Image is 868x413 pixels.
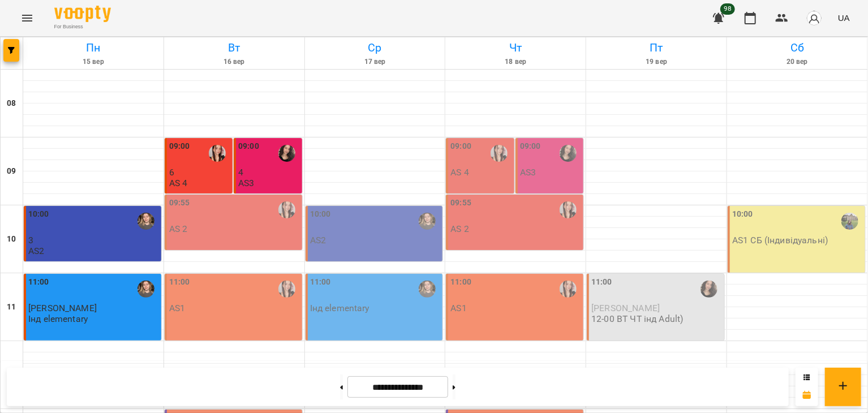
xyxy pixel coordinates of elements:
p: AS 2 [169,224,188,234]
h6: 20 вер [729,57,866,67]
span: For Business [54,23,111,31]
p: AS3 [238,178,254,188]
p: AS 4 [169,178,188,188]
img: Самчук Анастасія Олександрівна [560,145,577,162]
p: AS 2 [450,224,469,234]
label: 09:55 [450,197,471,209]
h6: 19 вер [588,57,725,67]
img: Мотрич Анастасія Віталіївна [419,281,436,298]
p: AS1 СБ (Індивідуальні) [732,235,828,245]
button: Menu [14,5,41,32]
p: 12-00 ВТ ЧТ інд Adult) [591,314,683,324]
button: UA [833,7,854,28]
p: AS3 [520,167,536,177]
img: Мотрич Анастасія Віталіївна [137,281,154,298]
label: 11:00 [450,276,471,289]
h6: Вт [166,39,303,57]
img: avatar_s.png [806,10,822,26]
p: AS 4 [450,167,469,177]
h6: 17 вер [307,57,444,67]
label: 11:00 [310,276,331,289]
span: [PERSON_NAME] [591,303,660,313]
label: 09:00 [450,140,471,153]
label: 10:00 [732,208,753,221]
img: Солодкова Катерина Ігорівна [841,213,858,230]
img: Самчук Анастасія Олександрівна [701,281,717,298]
p: AS2 [310,235,326,245]
h6: Пн [25,39,162,57]
h6: 11 [7,301,16,313]
img: Мельник Ульяна Олегівна [560,281,577,298]
h6: Чт [447,39,584,57]
p: 4 [238,167,299,177]
span: 98 [720,3,735,15]
img: Самчук Анастасія Олександрівна [278,145,295,162]
label: 10:00 [28,208,49,221]
label: 11:00 [169,276,190,289]
label: 11:00 [591,276,612,289]
label: 11:00 [28,276,49,289]
h6: Пт [588,39,725,57]
p: 6 [169,167,230,177]
p: AS1 [450,303,466,313]
label: 09:55 [169,197,190,209]
p: Інд elementary [310,303,369,313]
img: Мельник Ульяна Олегівна [278,201,295,218]
img: Мельник Ульяна Олегівна [560,201,577,218]
h6: 15 вер [25,57,162,67]
h6: 08 [7,97,16,110]
img: Мельник Ульяна Олегівна [209,145,226,162]
h6: 18 вер [447,57,584,67]
label: 09:00 [238,140,259,153]
h6: 16 вер [166,57,303,67]
p: AS2 [28,246,44,256]
img: Мельник Ульяна Олегівна [491,145,508,162]
p: 3 [28,235,159,245]
p: AS1 [169,303,185,313]
img: Voopty Logo [54,6,111,22]
label: 09:00 [520,140,541,153]
h6: Ср [307,39,444,57]
h6: 10 [7,233,16,246]
p: Інд elementary [28,314,88,324]
img: Мотрич Анастасія Віталіївна [419,213,436,230]
h6: Сб [729,39,866,57]
span: UA [838,12,850,24]
span: [PERSON_NAME] [28,303,97,313]
img: Мельник Ульяна Олегівна [278,281,295,298]
label: 09:00 [169,140,190,153]
h6: 09 [7,165,16,178]
label: 10:00 [310,208,331,221]
img: Мотрич Анастасія Віталіївна [137,213,154,230]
